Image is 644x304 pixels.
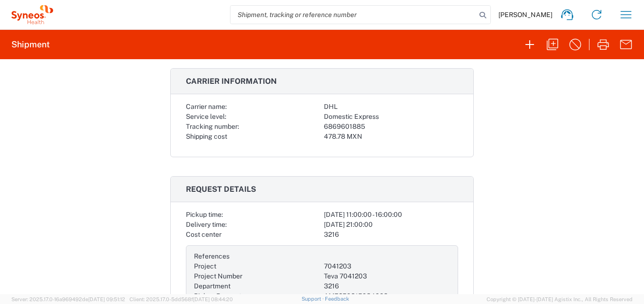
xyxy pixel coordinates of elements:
span: Cost center [186,231,221,238]
span: Client: 2025.17.0-5dd568f [129,296,233,302]
span: [PERSON_NAME] [498,10,552,19]
span: Server: 2025.17.0-16a969492de [11,296,125,302]
div: Project [194,261,320,271]
span: Pickup time: [186,211,223,218]
span: Request details [186,185,256,194]
div: Teva 7041203 [324,271,450,281]
div: 3216 [324,230,458,240]
input: Shipment, tracking or reference number [230,6,476,24]
div: DHL [324,102,458,112]
span: Carrier name: [186,103,227,110]
div: Project Number [194,271,320,281]
span: Copyright © [DATE]-[DATE] Agistix Inc., All Rights Reserved [487,295,633,304]
h2: Shipment [11,39,50,50]
span: Carrier information [186,77,277,86]
div: [DATE] 21:00:00 [324,220,458,230]
div: 6869601885 [324,122,458,132]
span: [DATE] 09:51:12 [88,296,125,302]
div: 478.78 MXN [324,132,458,142]
span: Delivery time: [186,221,227,228]
span: [DATE] 08:44:20 [193,296,233,302]
div: Department [194,281,320,291]
div: AME250815034668 [324,291,450,301]
div: Pickup Request [194,291,320,301]
div: 3216 [324,281,450,291]
div: Domestic Express [324,112,458,122]
span: Tracking number: [186,123,239,130]
span: References [194,252,230,260]
a: Support [302,296,325,302]
div: 7041203 [324,261,450,271]
div: [DATE] 11:00:00 - 16:00:00 [324,210,458,220]
span: Shipping cost [186,133,227,140]
a: Feedback [325,296,349,302]
span: Service level: [186,113,226,120]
